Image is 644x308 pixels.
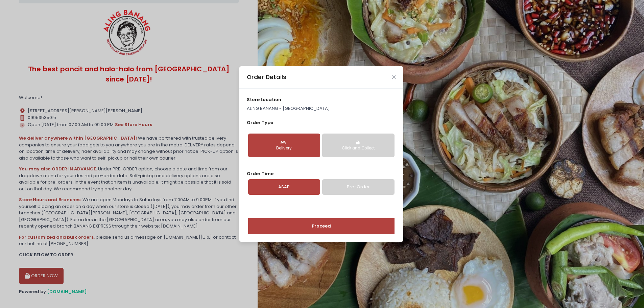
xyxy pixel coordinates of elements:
span: Order Type [247,119,273,126]
span: Order Time [247,170,273,177]
button: Delivery [248,134,320,157]
p: ALING BANANG - [GEOGRAPHIC_DATA] [247,105,396,112]
div: Order Details [247,73,286,81]
button: Close [392,75,396,79]
a: ASAP [248,179,320,195]
a: Pre-Order [322,179,394,195]
button: Click and Collect [322,134,394,157]
div: Click and Collect [327,145,389,151]
div: Delivery [253,145,315,151]
span: store location [247,96,281,103]
button: Proceed [248,218,395,234]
